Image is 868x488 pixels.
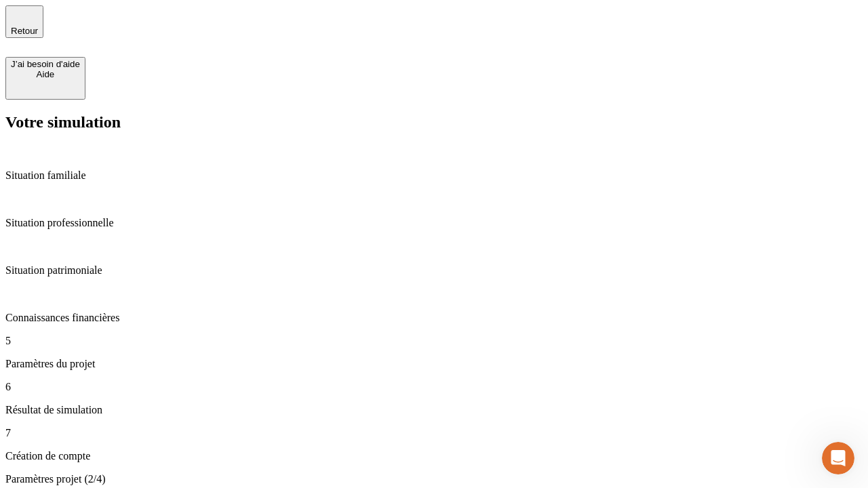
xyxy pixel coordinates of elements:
p: Paramètres du projet [5,358,863,370]
span: Retour [11,26,38,36]
p: 7 [5,427,863,439]
div: Aide [11,69,80,79]
button: Retour [5,5,43,38]
button: J’ai besoin d'aideAide [5,57,85,100]
p: 6 [5,381,863,393]
p: Création de compte [5,450,863,462]
p: Situation familiale [5,169,863,182]
p: Paramètres projet (2/4) [5,473,863,485]
h2: Votre simulation [5,113,863,131]
p: Situation patrimoniale [5,264,863,277]
p: Résultat de simulation [5,404,863,416]
iframe: Intercom live chat [822,442,854,474]
div: J’ai besoin d'aide [11,59,80,69]
p: Situation professionnelle [5,217,863,229]
p: 5 [5,335,863,347]
p: Connaissances financières [5,312,863,324]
